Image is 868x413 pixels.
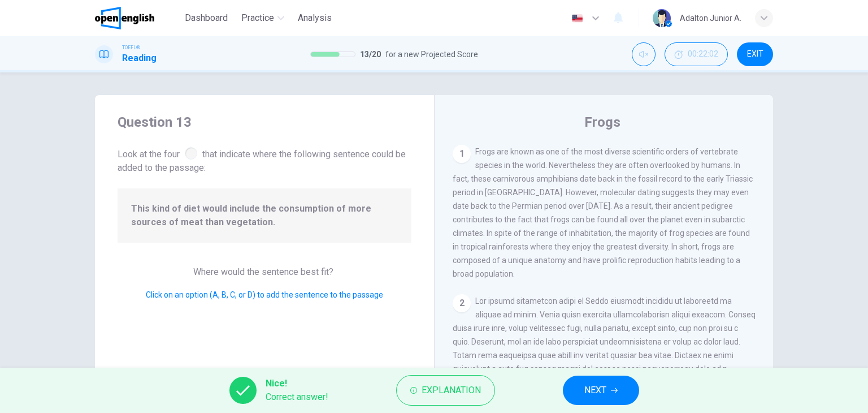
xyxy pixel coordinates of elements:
button: NEXT [563,376,639,405]
span: 13 / 20 [360,48,381,61]
span: Where would the sentence best fit? [193,266,336,277]
a: OpenEnglish logo [95,7,180,29]
button: Practice [237,8,289,28]
img: OpenEnglish logo [95,7,154,29]
span: NEXT [584,382,606,398]
div: Adalton Junior A. [680,11,741,25]
span: Dashboard [185,11,228,25]
span: Look at the four that indicate where the following sentence could be added to the passage: [118,145,411,175]
button: Dashboard [180,8,232,28]
span: Practice [241,11,274,25]
div: Hide [665,42,728,66]
span: for a new Projected Score [385,48,478,61]
img: en [570,14,584,23]
span: Click on an option (A, B, C, or D) to add the sentence to the passage [146,290,383,299]
button: Analysis [293,8,336,28]
div: 1 [453,145,471,163]
span: Correct answer! [266,390,328,404]
span: 00:22:02 [688,50,718,59]
button: EXIT [737,42,773,66]
span: Nice! [266,377,328,390]
h4: Frogs [584,113,620,131]
span: This kind of diet would include the consumption of more sources of meat than vegetation. [131,202,398,229]
button: Explanation [396,375,495,406]
h1: Reading [122,51,157,65]
span: Analysis [298,11,332,25]
h4: Question 13 [118,113,411,131]
span: EXIT [747,50,763,59]
span: Explanation [422,382,481,398]
img: Profile picture [653,9,671,27]
button: 00:22:02 [665,42,728,66]
div: Unmute [632,42,656,66]
span: Frogs are known as one of the most diverse scientific orders of vertebrate species in the world. ... [453,147,753,278]
span: TOEFL® [122,44,140,51]
div: 2 [453,294,471,312]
